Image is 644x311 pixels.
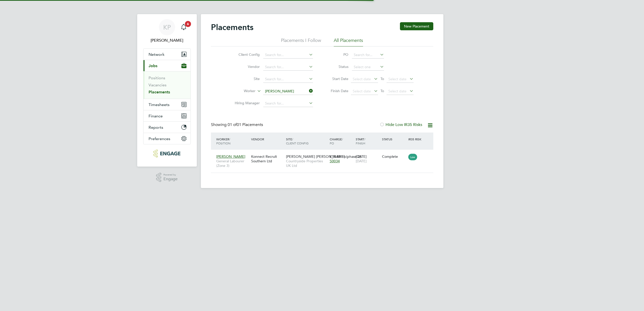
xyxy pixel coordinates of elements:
[137,14,197,167] nav: Main navigation
[231,64,260,69] label: Vendor
[153,149,180,158] img: konnectrecruit-logo-retina.png
[250,152,285,166] div: Konnect Recruit Southern Ltd
[163,24,171,31] span: KP
[215,135,250,148] div: Worker
[407,135,424,144] div: IR35 Risk
[263,76,313,83] input: Search for...
[149,83,166,87] a: Vacancies
[144,110,190,121] button: Finance
[285,135,328,148] div: Site
[330,137,343,145] span: / PO
[328,135,355,148] div: Charge
[326,64,348,69] label: Status
[263,64,313,71] input: Search for...
[354,135,381,148] div: Start
[144,71,190,99] div: Jobs
[149,52,164,57] span: Network
[144,60,190,71] button: Jobs
[381,135,407,144] div: Status
[286,154,361,159] span: [PERSON_NAME] [PERSON_NAME] (phase 2)
[226,89,255,94] label: Worker
[353,89,371,93] span: Select date
[356,137,365,145] span: / Finish
[286,159,327,168] span: Countryside Properties UK Ltd
[215,151,433,156] a: [PERSON_NAME]General Labourer (Zone 3)Konnect Recruit Southern Ltd[PERSON_NAME] [PERSON_NAME] (ph...
[144,99,190,110] button: Timesheets
[143,19,191,43] a: KP[PERSON_NAME]
[382,154,406,159] div: Complete
[286,137,308,145] span: / Client Config
[334,37,363,46] li: All Placements
[356,159,367,163] span: [DATE]
[211,122,264,127] div: Showing
[149,114,163,118] span: Finance
[179,19,189,35] a: 6
[400,22,433,30] button: New Placement
[163,177,178,181] span: Engage
[263,88,313,95] input: Search for...
[281,37,321,46] li: Placements I Follow
[211,22,253,32] h2: Placements
[342,155,346,159] span: / hr
[326,76,348,81] label: Start Date
[149,125,163,130] span: Reports
[231,101,260,105] label: Hiring Manager
[216,154,245,159] span: [PERSON_NAME]
[231,76,260,81] label: Site
[149,90,170,94] a: Placements
[144,122,190,133] button: Reports
[185,21,191,27] span: 6
[228,122,263,127] span: 01 Placements
[388,89,407,93] span: Select date
[408,154,417,160] span: Low
[231,52,260,57] label: Client Config
[353,77,371,81] span: Select date
[379,88,386,94] span: To
[149,136,170,141] span: Preferences
[379,75,386,82] span: To
[156,173,178,182] a: Powered byEngage
[149,102,170,107] span: Timesheets
[352,64,384,71] input: Select one
[330,154,341,159] span: £18.88
[144,49,190,60] button: Network
[388,77,407,81] span: Select date
[143,149,191,158] a: Go to home page
[263,100,313,107] input: Search for...
[263,51,313,59] input: Search for...
[330,159,340,163] span: S0034
[143,37,191,43] span: Kasia Piwowar
[216,137,230,145] span: / Position
[326,52,348,57] label: PO
[149,63,157,68] span: Jobs
[379,122,422,127] label: Hide Low IR35 Risks
[216,159,249,168] span: General Labourer (Zone 3)
[326,89,348,93] label: Finish Date
[352,51,384,59] input: Search for...
[250,135,285,144] div: Vendor
[149,75,165,80] a: Positions
[144,133,190,144] button: Preferences
[354,152,381,166] div: [DATE]
[163,173,178,177] span: Powered by
[228,122,237,127] span: 01 of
